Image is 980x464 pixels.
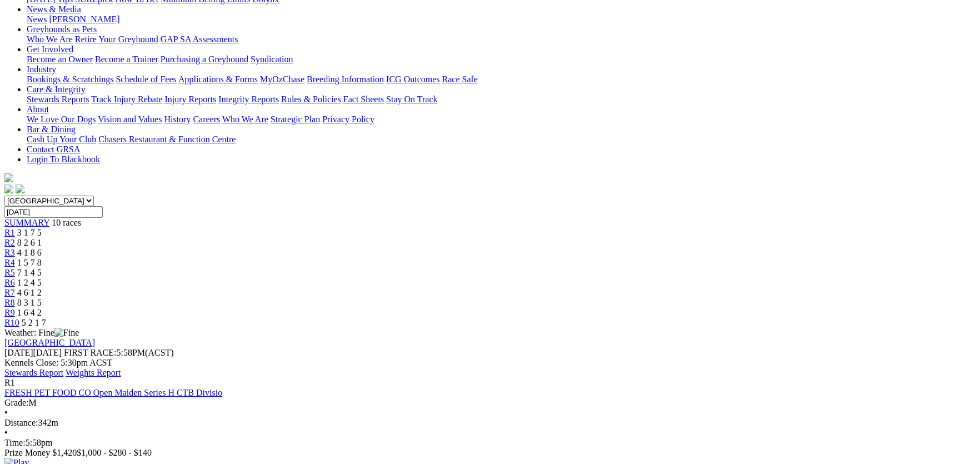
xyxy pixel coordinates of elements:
[27,54,976,64] div: Get Involved
[4,228,15,237] a: R1
[343,94,384,104] a: Fact Sheets
[27,134,976,144] div: Bar & Dining
[4,428,8,437] span: •
[17,298,42,307] span: 8 3 1 5
[4,248,15,257] a: R3
[4,388,222,397] a: FRESH PET FOOD CO Open Maiden Series H CTB Divisio
[54,328,79,338] img: Fine
[27,134,96,144] a: Cash Up Your Club
[91,94,162,104] a: Track Injury Rebate
[4,338,95,347] a: [GEOGRAPHIC_DATA]
[27,14,47,24] a: News
[116,74,176,84] a: Schedule of Fees
[4,358,976,368] div: Kennels Close: 5:30pm ACST
[4,206,103,218] input: Select date
[27,144,80,154] a: Contact GRSA
[4,238,15,247] a: R2
[4,218,49,227] a: SUMMARY
[27,54,93,64] a: Become an Owner
[322,114,374,124] a: Privacy Policy
[164,114,191,124] a: History
[27,94,89,104] a: Stewards Reports
[27,84,86,94] a: Care & Integrity
[4,268,15,277] span: R5
[27,114,96,124] a: We Love Our Dogs
[4,328,79,337] span: Weather: Fine
[251,54,293,64] a: Syndication
[77,448,152,457] span: $1,000 - $280 - $140
[4,173,13,182] img: logo-grsa-white.png
[16,184,24,193] img: twitter.svg
[75,34,158,44] a: Retire Your Greyhound
[27,124,76,134] a: Bar & Dining
[27,104,49,114] a: About
[95,54,158,64] a: Become a Trainer
[4,258,15,267] a: R4
[218,94,279,104] a: Integrity Reports
[4,378,15,387] span: R1
[4,418,976,428] div: 342m
[164,94,216,104] a: Injury Reports
[98,134,236,144] a: Chasers Restaurant & Function Centre
[17,258,42,267] span: 1 5 7 8
[27,24,97,34] a: Greyhounds as Pets
[64,348,174,357] span: 5:58PM(ACST)
[442,74,477,84] a: Race Safe
[27,34,73,44] a: Who We Are
[4,184,13,193] img: facebook.svg
[17,238,42,247] span: 8 2 6 1
[17,228,42,237] span: 3 1 7 5
[17,248,42,257] span: 4 1 8 6
[27,74,976,84] div: Industry
[27,14,976,24] div: News & Media
[193,114,220,124] a: Careers
[4,348,62,357] span: [DATE]
[64,348,116,357] span: FIRST RACE:
[161,54,248,64] a: Purchasing a Greyhound
[386,74,439,84] a: ICG Outcomes
[27,154,100,164] a: Login To Blackbook
[52,218,81,227] span: 10 races
[17,288,42,297] span: 4 6 1 2
[27,74,113,84] a: Bookings & Scratchings
[281,94,341,104] a: Rules & Policies
[4,398,976,408] div: M
[17,308,42,317] span: 1 6 4 2
[4,308,15,317] a: R9
[27,34,976,44] div: Greyhounds as Pets
[27,94,976,104] div: Care & Integrity
[271,114,320,124] a: Strategic Plan
[307,74,384,84] a: Breeding Information
[161,34,238,44] a: GAP SA Assessments
[27,64,56,74] a: Industry
[4,278,15,287] a: R6
[17,278,42,287] span: 1 2 4 5
[4,348,33,357] span: [DATE]
[22,318,46,327] span: 5 2 1 7
[4,438,26,447] span: Time:
[27,114,976,124] div: About
[4,368,63,377] a: Stewards Report
[98,114,162,124] a: Vision and Values
[17,268,42,277] span: 7 1 4 5
[260,74,304,84] a: MyOzChase
[4,318,19,327] a: R10
[66,368,121,377] a: Weights Report
[4,298,15,307] a: R8
[4,438,976,448] div: 5:58pm
[4,288,15,297] a: R7
[4,418,38,427] span: Distance:
[222,114,268,124] a: Who We Are
[27,4,81,14] a: News & Media
[4,448,976,458] div: Prize Money $1,420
